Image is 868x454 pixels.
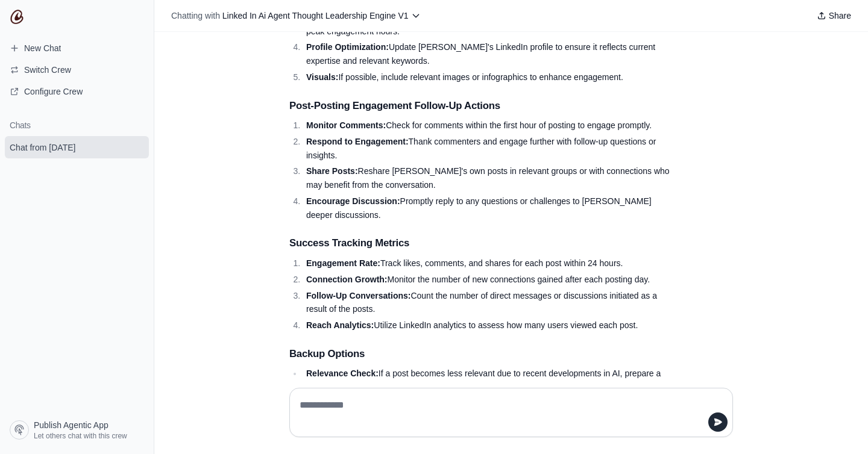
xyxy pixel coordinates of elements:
span: Switch Crew [24,64,71,76]
li: Reshare [PERSON_NAME]'s own posts in relevant groups or with connections who may benefit from the... [303,164,675,192]
strong: Encourage Discussion: [306,196,400,206]
strong: Monitor Comments: [306,120,386,130]
a: New Chat [5,39,149,58]
li: Check for comments within the first hour of posting to engage promptly. [303,119,675,132]
li: If possible, include relevant images or infographics to enhance engagement. [303,70,675,84]
span: Publish Agentic App [34,419,108,431]
li: Update [PERSON_NAME]'s LinkedIn profile to ensure it reflects current expertise and relevant keyw... [303,40,675,68]
strong: Follow-Up Conversations: [306,291,410,300]
button: Share [812,7,856,24]
strong: Connection Growth: [306,275,388,284]
li: Monitor the number of new connections gained after each posting day. [303,273,675,287]
button: Chatting with Linked In Ai Agent Thought Leadership Engine V1 [166,7,426,24]
span: Chat from [DATE] [10,141,75,154]
strong: Engagement Rate: [306,258,380,268]
span: Chatting with [171,10,220,22]
a: Chat from [DATE] [5,136,149,158]
strong: Relevance Check: [306,368,379,378]
li: Count the number of direct messages or discussions initiated as a result of the posts. [303,289,675,317]
li: Utilize LinkedIn analytics to assess how many users viewed each post. [303,319,675,332]
strong: Share Posts: [306,166,358,176]
span: New Chat [24,42,61,54]
a: Configure Crew [5,82,149,101]
h4: Backup Options [289,347,675,361]
li: If a post becomes less relevant due to recent developments in AI, prepare a backup response that ... [303,367,675,394]
h4: Success Tracking Metrics [289,236,675,250]
a: Publish Agentic App Let others chat with this crew [5,415,149,444]
strong: Reach Analytics: [306,320,374,330]
strong: Profile Optimization: [306,42,389,52]
button: Switch Crew [5,60,149,79]
strong: Respond to Engagement: [306,137,409,146]
li: Promptly reply to any questions or challenges to [PERSON_NAME] deeper discussions. [303,194,675,222]
li: Thank commenters and engage further with follow-up questions or insights. [303,135,675,163]
span: Let others chat with this crew [34,431,127,441]
span: Share [829,10,851,22]
li: Track likes, comments, and shares for each post within 24 hours. [303,257,675,270]
strong: Visuals: [306,72,338,82]
span: Linked In Ai Agent Thought Leadership Engine V1 [222,11,409,20]
span: Configure Crew [24,86,83,98]
img: CrewAI Logo [10,10,24,24]
h4: Post-Posting Engagement Follow-Up Actions [289,99,675,113]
